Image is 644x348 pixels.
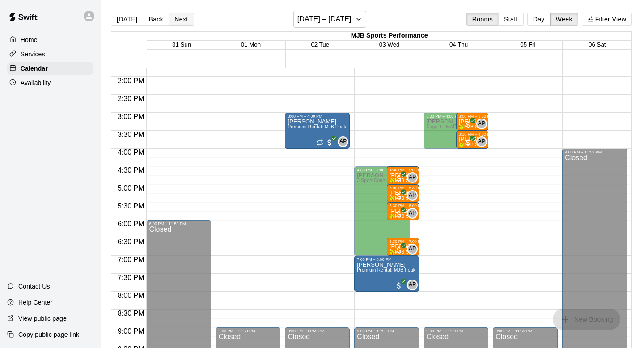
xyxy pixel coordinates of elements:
[456,131,488,149] div: 3:30 PM – 4:00 PM: Brynn Conlin
[459,114,496,119] div: 3:00 PM – 3:30 PM
[357,257,394,262] div: 7:00 PM – 8:00 PM
[115,166,147,174] span: 4:30 PM
[21,50,45,59] p: Services
[18,314,67,323] p: View public page
[115,149,147,156] span: 4:00 PM
[411,280,418,290] span: Alexa Peterson
[115,202,147,210] span: 5:30 PM
[172,41,191,48] span: 31 Sun
[149,221,188,226] div: 6:00 PM – 11:59 PM
[390,214,568,219] span: 🥎MJB Softball - Private Lesson - 30 Minute - [GEOGRAPHIC_DATA] LOCATION🥎
[409,191,416,200] span: AP
[387,184,419,202] div: 5:00 PM – 5:30 PM: Sammi Williams
[387,202,419,220] div: 5:30 PM – 6:00 PM: Maddy Mozdzen
[115,274,147,281] span: 7:30 PM
[7,47,93,61] a: Services
[387,166,419,184] div: 4:30 PM – 5:00 PM: Alexa Gorelli
[115,327,147,335] span: 9:00 PM
[7,76,93,89] a: Availability
[426,124,513,129] span: Cage 1 - MALVERN, Cage 2 - MALVERN
[115,310,147,317] span: 8:30 PM
[527,13,551,26] button: Day
[407,172,418,183] div: Alexa Peterson
[390,196,568,201] span: 🥎MJB Softball - Private Lesson - 30 Minute - [GEOGRAPHIC_DATA] LOCATION🥎
[456,113,488,131] div: 3:00 PM – 3:30 PM: Josie Flynn
[115,184,147,192] span: 5:00 PM
[311,41,329,48] button: 02 Tue
[464,138,473,147] span: All customers have paid
[394,192,403,201] span: All customers have paid
[7,62,93,75] a: Calendar
[476,136,487,147] div: Alexa Peterson
[498,13,524,26] button: Staff
[411,208,418,219] span: Alexa Peterson
[478,137,486,146] span: AP
[409,280,416,289] span: AP
[115,113,147,120] span: 3:00 PM
[390,178,568,183] span: 🥎MJB Softball - Private Lesson - 30 Minute - [GEOGRAPHIC_DATA] LOCATION🥎
[424,113,479,149] div: 3:00 PM – 4:00 PM: Available
[553,315,620,323] span: You don't have the permission to add bookings
[288,124,421,129] span: Premium Rental: MJB Peak Performance Gym & Fitness Room
[394,281,403,290] span: All customers have paid
[464,120,473,129] span: All customers have paid
[115,256,147,263] span: 7:00 PM
[115,292,147,299] span: 8:00 PM
[169,13,194,26] button: Next
[115,95,147,102] span: 2:30 PM
[394,246,403,255] span: All customers have paid
[241,41,261,48] button: 01 Mon
[390,204,426,208] div: 5:30 PM – 6:00 PM
[341,136,348,147] span: Alexa Peterson
[7,33,93,47] a: Home
[589,41,606,48] button: 06 Sat
[520,41,535,48] button: 05 Fri
[18,282,50,291] p: Contact Us
[357,329,396,333] div: 9:00 PM – 11:59 PM
[288,114,324,119] div: 3:00 PM – 4:00 PM
[21,64,48,73] p: Calendar
[478,119,486,128] span: AP
[339,137,347,146] span: AP
[407,190,418,201] div: Alexa Peterson
[115,238,147,246] span: 6:30 PM
[379,41,400,48] button: 03 Wed
[411,244,418,255] span: Alexa Peterson
[354,256,419,292] div: 7:00 PM – 8:00 PM: Kaelyn
[476,119,487,129] div: Alexa Peterson
[407,208,418,219] div: Alexa Peterson
[288,329,326,333] div: 9:00 PM – 11:59 PM
[409,209,416,218] span: AP
[147,32,631,40] div: MJB Sports Performance
[407,280,418,290] div: Alexa Peterson
[115,131,147,138] span: 3:30 PM
[480,136,487,147] span: Alexa Peterson
[411,172,418,183] span: Alexa Peterson
[407,244,418,255] div: Alexa Peterson
[111,13,143,26] button: [DATE]
[285,113,350,149] div: 3:00 PM – 4:00 PM: Alex Podehl
[387,238,419,256] div: 6:30 PM – 7:00 PM: Emily Nass
[297,13,352,25] h6: [DATE] – [DATE]
[293,11,366,28] button: [DATE] – [DATE]
[115,220,147,228] span: 6:00 PM
[480,119,487,129] span: Alexa Peterson
[459,132,496,136] div: 3:30 PM – 4:00 PM
[21,35,38,44] p: Home
[338,136,348,147] div: Alexa Peterson
[390,239,426,244] div: 6:30 PM – 7:00 PM
[18,330,79,339] p: Copy public page link
[390,186,426,190] div: 5:00 PM – 5:30 PM
[21,78,51,87] p: Availability
[325,138,334,147] span: All customers have paid
[316,139,323,146] span: Recurring event
[390,168,426,172] div: 4:30 PM – 5:00 PM
[18,298,52,307] p: Help Center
